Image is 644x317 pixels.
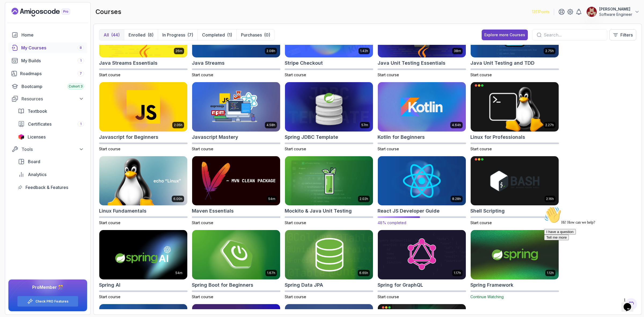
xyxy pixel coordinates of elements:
[99,156,187,206] img: Linux Fundamentals card
[99,133,158,141] h2: Javascript for Beginners
[470,147,492,151] span: Start course
[285,230,373,279] img: Spring Data JPA card
[192,133,238,141] h2: Javascript Mastery
[129,32,145,38] p: Enrolled
[378,156,466,226] a: React JS Developer Guide card8.28hReact JS Developer Guide48% completed
[285,147,306,151] span: Start course
[12,8,82,16] a: Landing page
[96,8,121,16] h2: courses
[80,46,82,50] span: 8
[285,220,306,225] span: Start course
[236,30,275,40] button: Purchases(0)
[285,294,306,299] span: Start course
[21,146,84,152] div: Tools
[99,207,147,215] h2: Linux Fundamentals
[17,296,78,307] button: Check PRO Features
[454,49,461,53] p: 38m
[69,84,83,89] span: Cohort 3
[378,147,399,151] span: Start course
[378,294,399,299] span: Start course
[470,294,504,299] span: Continue Watching
[15,156,87,167] a: board
[192,207,234,215] h2: Maven Essentials
[18,134,24,140] img: jetbrains icon
[470,59,535,67] h2: Java Unit Testing and TDD
[599,12,632,17] p: Software Engineer
[15,169,87,180] a: analytics
[8,42,87,53] a: courses
[99,30,124,40] button: All(44)
[2,2,19,19] img: :wave:
[264,32,270,38] div: (0)
[192,156,280,206] img: Maven Essentials card
[470,230,559,300] a: Spring Framework card1.12hSpring FrameworkContinue Watching
[471,156,559,206] img: Shell Scripting card
[8,94,87,104] button: Resources
[28,121,52,127] span: Certificates
[542,204,639,293] iframe: chat widget
[360,197,368,201] p: 2.02h
[192,230,280,279] img: Spring Boot for Beginners card
[285,281,323,289] h2: Spring Data JPA
[174,123,182,127] p: 2.05h
[104,32,109,38] p: All
[187,32,193,38] div: (7)
[2,30,27,36] button: Tell me more
[376,155,468,207] img: React JS Developer Guide card
[197,30,236,40] button: Completed(1)
[452,197,461,201] p: 8.28h
[587,7,597,17] img: user profile image
[99,59,158,67] h2: Java Streams Essentials
[15,119,87,129] a: certificates
[192,294,213,299] span: Start course
[378,207,440,215] h2: React JS Developer Guide
[470,207,505,215] h2: Shell Scripting
[544,32,603,38] input: Search...
[8,144,87,154] button: Tools
[378,82,466,132] img: Kotlin for Beginners card
[21,57,84,64] div: My Builds
[28,158,40,165] span: Board
[285,133,338,141] h2: Spring JDBC Template
[99,281,120,289] h2: Spring AI
[158,30,197,40] button: In Progress(7)
[15,132,87,142] a: licenses
[192,59,225,67] h2: Java Streams
[470,72,492,77] span: Start course
[15,106,87,116] a: textbook
[378,59,445,67] h2: Java Unit Testing Essentials
[80,122,82,126] span: 1
[482,30,528,40] button: Explore more Courses
[285,59,323,67] h2: Stripe Checkout
[484,32,525,38] div: Explore more Courses
[21,32,84,38] div: Home
[99,82,187,132] img: Javascript for Beginners card
[241,32,262,38] p: Purchases
[470,281,513,289] h2: Spring Framework
[35,299,68,304] a: Check PRO Features
[99,220,120,225] span: Start course
[285,72,306,77] span: Start course
[360,49,368,53] p: 1.42h
[227,32,232,38] div: (1)
[124,30,158,40] button: Enrolled(8)
[202,32,225,38] p: Completed
[452,123,461,127] p: 4.64h
[378,220,406,225] span: 48% completed
[285,82,373,132] img: Spring JDBC Template card
[192,82,280,132] img: Javascript Mastery card
[192,147,213,151] span: Start course
[8,30,87,40] a: home
[8,68,87,79] a: roadmaps
[99,230,187,279] img: Spring AI card
[173,197,182,201] p: 6.00h
[545,49,554,53] p: 2.75h
[599,6,632,12] p: [PERSON_NAME]
[21,45,84,51] div: My Courses
[378,230,466,279] img: Spring for GraphQL card
[192,220,213,225] span: Start course
[267,271,275,275] p: 1.67h
[378,133,425,141] h2: Kotlin for Beginners
[25,184,68,191] span: Feedback & Features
